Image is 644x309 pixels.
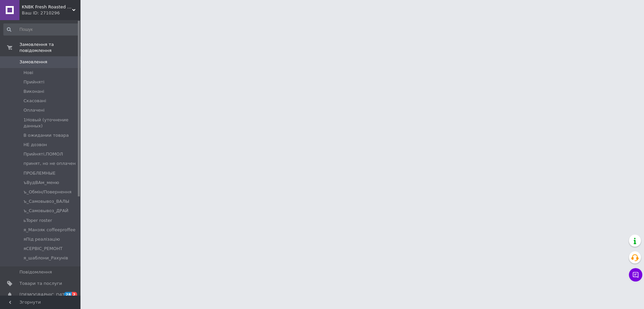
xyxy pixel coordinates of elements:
span: 2 [72,292,77,298]
span: яПід реалізацію [23,236,60,242]
span: ъВудВАм_меню [23,180,59,186]
span: Повідомлення [19,269,52,275]
span: 28 [64,292,72,298]
span: ъ_Самовывоз_ВАЛЫ [23,198,69,204]
span: Виконані [23,88,44,95]
span: ъ_Обмін/Повернення [23,189,71,195]
span: В ожидании товара [23,132,69,138]
span: [DEMOGRAPHIC_DATA] [19,292,69,298]
span: я_Манзяк coffeeproffee [23,227,75,233]
span: Товари та послуги [19,281,62,287]
input: Пошук [3,23,79,36]
span: ьToper roster [23,218,52,224]
span: Скасовані [23,98,46,104]
span: НЕ дозвон [23,142,47,148]
span: Прийняті [23,79,44,85]
span: KNBK Fresh Roasted Coffee & Accessories store [22,4,72,10]
span: Прийняті,ПОМОЛ [23,151,63,157]
span: ПРОБЛЕМНЫЕ [23,170,55,176]
span: яСЕРВІС_РЕМОНТ [23,246,63,252]
span: Замовлення та повідомлення [19,42,80,54]
span: 1Новый (уточнение данных) [23,117,78,129]
span: Замовлення [19,59,47,65]
button: Чат з покупцем [629,268,642,282]
span: я_шаблони_Рахунів [23,255,68,261]
span: Нові [23,70,33,76]
span: Оплачені [23,107,45,113]
div: Ваш ID: 2710296 [22,10,80,16]
span: ъ_Самовывоз_ДРАЙ [23,208,68,214]
span: принят, но не оплачен [23,161,75,167]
